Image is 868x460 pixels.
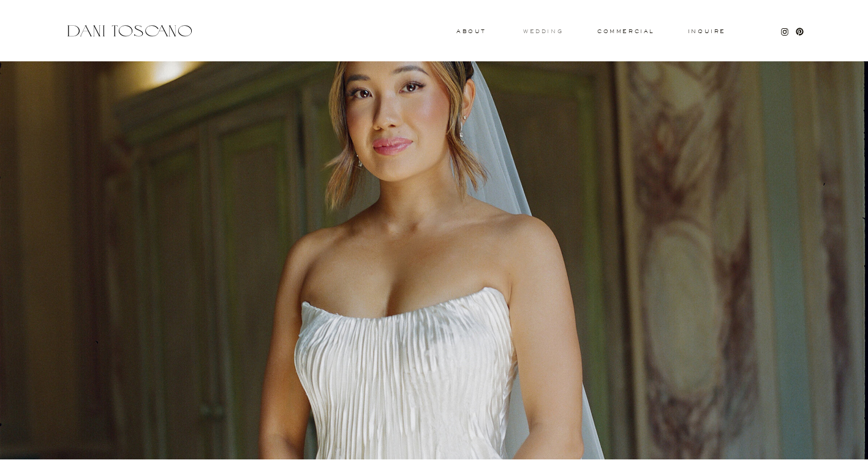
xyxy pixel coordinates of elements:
a: commercial [597,29,654,34]
a: About [456,29,483,33]
a: Inquire [687,29,726,35]
a: wedding [523,29,563,33]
